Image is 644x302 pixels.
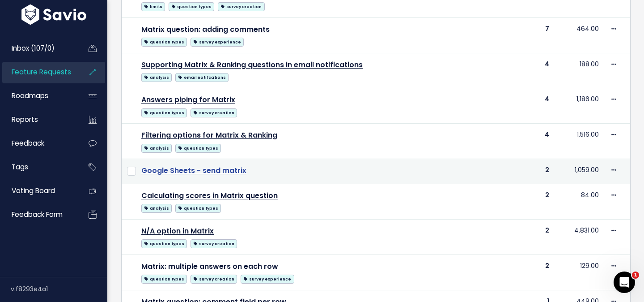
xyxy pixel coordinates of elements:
[191,108,237,117] span: survey creation
[555,53,605,88] td: 188.00
[141,95,235,105] a: Answers piping for Matrix
[614,272,635,293] iframe: Intercom live chat
[191,275,237,284] span: survey creation
[191,273,237,284] a: survey creation
[141,237,187,249] a: question types
[489,17,555,53] td: 7
[12,162,28,172] span: Tags
[141,107,187,118] a: question types
[489,88,555,124] td: 4
[169,2,214,11] span: question types
[218,2,264,11] span: survey creation
[175,73,229,82] span: email notifcations
[141,60,363,70] a: Supporting Matrix & Ranking questions in email notifications
[555,17,605,53] td: 464.00
[191,237,237,249] a: survey creation
[218,0,264,12] a: survey creation
[191,107,237,118] a: survey creation
[141,38,187,47] span: question types
[12,210,63,219] span: Feedback form
[555,159,605,184] td: 1,059.00
[191,239,237,248] span: survey creation
[141,2,165,11] span: limits
[175,202,221,213] a: question types
[19,4,89,25] img: logo-white.9d6f32f41409.svg
[2,38,74,59] a: Inbox (107/0)
[555,124,605,159] td: 1,516.00
[175,144,221,153] span: question types
[489,255,555,290] td: 2
[191,36,244,47] a: survey experience
[141,239,187,248] span: question types
[141,190,278,201] a: Calculating scores in Matrix question
[241,275,294,284] span: survey experience
[141,108,187,117] span: question types
[141,202,172,213] a: analysis
[11,277,107,301] div: v.f8293e4a1
[489,53,555,88] td: 4
[141,275,187,284] span: question types
[141,261,278,272] a: Matrix: multiple answers on each row
[2,204,74,225] a: Feedback form
[175,204,221,213] span: question types
[141,24,270,35] a: Matrix question: adding comments
[141,0,165,12] a: limits
[175,71,229,82] a: email notifcations
[489,124,555,159] td: 4
[489,219,555,255] td: 2
[141,73,172,82] span: analysis
[489,184,555,219] td: 2
[141,36,187,47] a: question types
[555,88,605,124] td: 1,186.00
[141,142,172,153] a: analysis
[169,0,214,12] a: question types
[555,219,605,255] td: 4,831.00
[555,255,605,290] td: 129.00
[2,181,74,201] a: Voting Board
[12,67,71,77] span: Feature Requests
[12,43,55,53] span: Inbox (107/0)
[12,91,48,100] span: Roadmaps
[2,62,74,82] a: Feature Requests
[12,186,55,195] span: Voting Board
[2,133,74,154] a: Feedback
[2,109,74,130] a: Reports
[12,115,38,124] span: Reports
[241,273,294,284] a: survey experience
[141,204,172,213] span: analysis
[141,71,172,82] a: analysis
[141,144,172,153] span: analysis
[141,273,187,284] a: question types
[2,86,74,106] a: Roadmaps
[489,159,555,184] td: 2
[141,165,246,176] a: Google Sheets - send matrix
[632,272,639,279] span: 1
[555,184,605,219] td: 84.00
[175,142,221,153] a: question types
[141,226,214,236] a: N/A option in Matrix
[12,138,44,148] span: Feedback
[191,38,244,47] span: survey experience
[141,130,277,140] a: Filtering options for Matrix & Ranking
[2,157,74,177] a: Tags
